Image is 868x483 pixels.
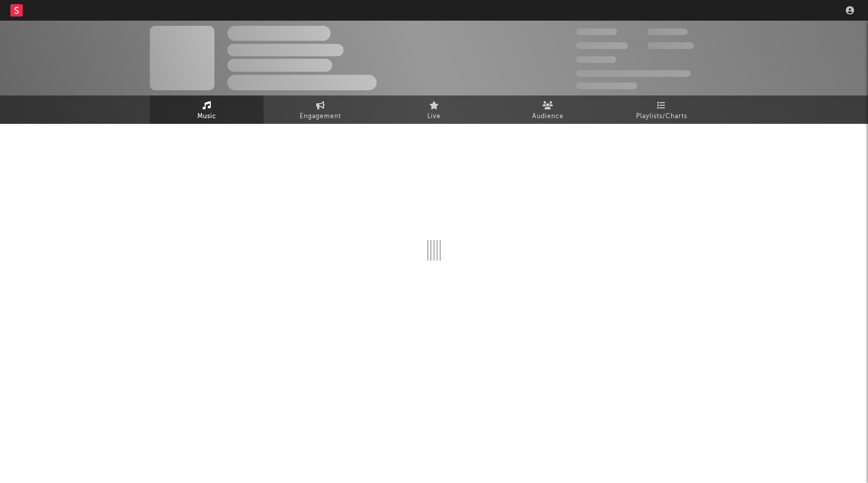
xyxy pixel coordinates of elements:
[150,95,263,124] a: Music
[300,110,341,123] span: Engagement
[197,110,216,123] span: Music
[377,95,491,124] a: Live
[263,95,377,124] a: Engagement
[576,28,617,35] span: 300 000
[427,110,441,123] span: Live
[576,70,691,77] span: 50 000 000 Monthly Listeners
[576,83,637,89] span: Jump Score: 85.0
[647,28,688,35] span: 100 000
[576,42,628,49] span: 50 000 000
[491,95,605,124] a: Audience
[636,110,687,123] span: Playlists/Charts
[647,42,694,49] span: 1 000 000
[532,110,564,123] span: Audience
[576,56,616,63] span: 100 000
[605,95,718,124] a: Playlists/Charts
